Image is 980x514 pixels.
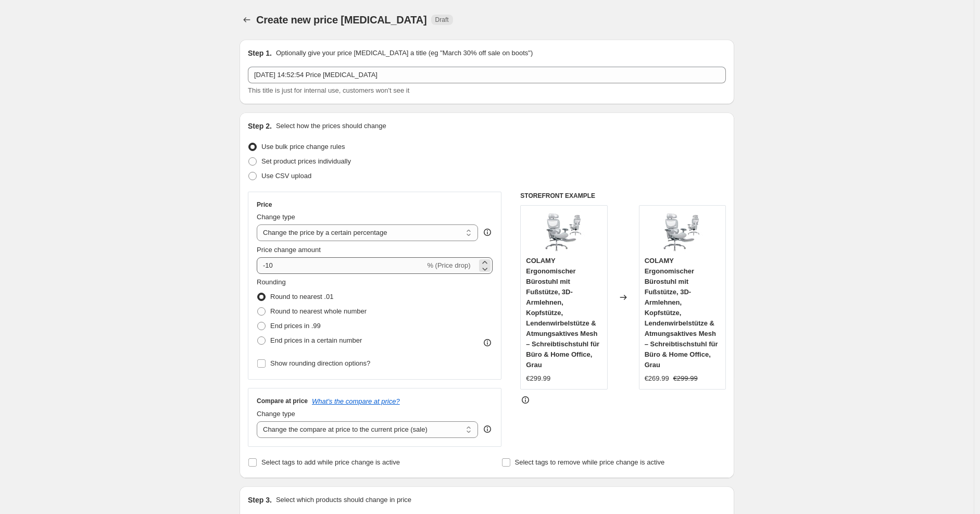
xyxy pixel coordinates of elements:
[515,458,665,466] span: Select tags to remove while price change is active
[248,86,409,94] span: This title is just for internal use, customers won't see it
[257,257,425,274] input: -15
[261,458,400,466] span: Select tags to add while price change is active
[661,211,703,253] img: 71Pm-xYk7DL_80x.jpg
[482,424,493,434] div: help
[482,227,493,237] div: help
[270,293,333,300] span: Round to nearest .01
[645,373,669,384] div: €269.99
[257,246,321,254] span: Price change amount
[427,261,470,269] span: % (Price drop)
[276,495,411,505] p: Select which products should change in price
[543,211,585,253] img: 71Pm-xYk7DL_80x.jpg
[270,336,362,344] span: End prices in a certain number
[261,143,345,151] span: Use bulk price change rules
[270,307,367,315] span: Round to nearest whole number
[526,257,599,369] span: COLAMY Ergonomischer Bürostuhl mit Fußstütze, 3D-Armlehnen, Kopfstütze, Lendenwirbelstütze & Atmu...
[248,121,272,131] h2: Step 2.
[261,157,351,165] span: Set product prices individually
[257,397,308,405] h3: Compare at price
[526,373,550,384] div: €299.99
[270,322,321,330] span: End prices in .99
[240,12,254,27] button: Price change jobs
[261,172,311,180] span: Use CSV upload
[248,48,272,58] h2: Step 1.
[248,495,272,505] h2: Step 3.
[435,16,449,24] span: Draft
[248,67,726,83] input: 30% off holiday sale
[257,200,272,209] h3: Price
[270,359,370,367] span: Show rounding direction options?
[256,14,427,26] span: Create new price [MEDICAL_DATA]
[520,192,726,200] h6: STOREFRONT EXAMPLE
[645,257,718,369] span: COLAMY Ergonomischer Bürostuhl mit Fußstütze, 3D-Armlehnen, Kopfstütze, Lendenwirbelstütze & Atmu...
[257,213,295,221] span: Change type
[257,410,295,418] span: Change type
[312,397,400,405] button: What's the compare at price?
[276,48,533,58] p: Optionally give your price [MEDICAL_DATA] a title (eg "March 30% off sale on boots")
[257,278,286,286] span: Rounding
[673,373,698,384] strike: €299.99
[276,121,386,131] p: Select how the prices should change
